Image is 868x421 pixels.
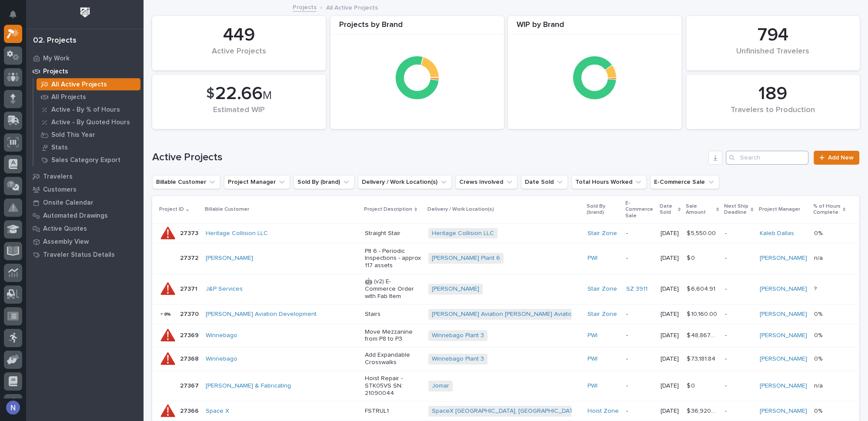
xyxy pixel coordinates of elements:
[455,175,517,189] button: Crews Involved
[814,406,824,415] p: 0%
[152,347,859,371] tr: 2736827368 Winnebago Add Expandable CrosswalksWinnebago Plant 3 PWI -[DATE]$ 73,181.84$ 73,181.84...
[726,151,808,165] div: Search
[365,248,421,269] p: Plt 6 - Periodic Inspections - approx 117 assets
[760,285,807,293] a: [PERSON_NAME]
[43,186,77,194] p: Customers
[687,253,697,262] p: $ 0
[660,202,676,218] p: Date Sold
[661,230,680,237] p: [DATE]
[760,408,807,415] a: [PERSON_NAME]
[26,196,144,209] a: Onsite Calendar
[180,330,200,339] p: 27369
[206,311,317,318] a: [PERSON_NAME] Aviation Development
[701,47,845,65] div: Unfinished Travelers
[813,202,841,218] p: % of Hours Complete
[51,106,120,114] p: Active - By % of Hours
[206,355,237,363] a: Winnebago
[687,284,717,293] p: $ 6,604.91
[626,311,654,318] p: -
[206,408,229,415] a: Space X
[588,285,617,293] a: Stair Zone
[326,2,378,12] p: All Active Projects
[760,332,807,339] a: [PERSON_NAME]
[814,284,818,293] p: ?
[828,155,854,161] span: Add New
[180,284,199,293] p: 27371
[814,354,824,363] p: 0%
[26,222,144,235] a: Active Quotes
[701,24,845,46] div: 794
[152,243,859,274] tr: 2737227372 [PERSON_NAME] Plt 6 - Periodic Inspections - approx 117 assets[PERSON_NAME] Plant 6 PW...
[760,382,807,390] a: [PERSON_NAME]
[215,85,263,103] span: 22.66
[152,371,859,401] tr: 2736727367 [PERSON_NAME] & Fabricating Hoist Repair - STK05VS SN: 21090044Jomar PWI -[DATE]$ 0$ 0...
[432,408,602,415] a: SpaceX [GEOGRAPHIC_DATA], [GEOGRAPHIC_DATA] location
[661,311,680,318] p: [DATE]
[508,20,681,35] div: WIP by Brand
[588,230,617,237] a: Stair Zone
[152,151,705,164] h1: Active Projects
[180,354,200,363] p: 27368
[588,332,598,339] a: PWI
[365,230,421,237] p: Straight Stair
[180,309,200,318] p: 27370
[205,205,249,214] p: Billable Customer
[814,228,824,237] p: 0%
[626,382,654,390] p: -
[661,332,680,339] p: [DATE]
[587,202,620,218] p: Sold By (brand)
[814,330,824,339] p: 0%
[432,332,484,339] a: Winnebago Plant 3
[661,382,680,390] p: [DATE]
[588,311,617,318] a: Stair Zone
[43,199,93,207] p: Onsite Calendar
[687,228,718,237] p: $ 5,550.00
[26,248,144,261] a: Traveler Status Details
[33,103,144,116] a: Active - By % of Hours
[588,382,598,390] a: PWI
[206,255,253,262] a: [PERSON_NAME]
[180,406,200,415] p: 27366
[365,278,421,300] p: 🤖 (v2) E-Commerce Order with Fab Item
[206,332,237,339] a: Winnebago
[43,212,108,220] p: Automated Drawings
[725,332,753,339] p: -
[365,408,421,415] p: FSTRUL1
[588,255,598,262] a: PWI
[224,175,290,189] button: Project Manager
[661,408,680,415] p: [DATE]
[33,78,144,90] a: All Active Projects
[701,106,845,124] div: Travelers to Production
[521,175,568,189] button: Date Sold
[432,355,484,363] a: Winnebago Plant 3
[760,255,807,262] a: [PERSON_NAME]
[724,202,749,218] p: Next Ship Deadline
[51,119,130,126] p: Active - By Quoted Hours
[427,205,494,214] p: Delivery / Work Location(s)
[358,175,452,189] button: Delivery / Work Location(s)
[432,255,500,262] a: [PERSON_NAME] Plant 6
[206,230,268,237] a: Heritage Collision LLC
[152,305,859,324] tr: 2737027370 [PERSON_NAME] Aviation Development Stairs[PERSON_NAME] Aviation [PERSON_NAME] Aviation...
[814,381,825,390] p: n/a
[588,408,619,415] a: Hoist Zone
[51,93,86,101] p: All Projects
[33,91,144,103] a: All Projects
[725,408,753,415] p: -
[331,20,504,35] div: Projects by Brand
[26,65,144,78] a: Projects
[626,255,654,262] p: -
[687,354,717,363] p: $ 73,181.84
[760,230,794,237] a: Kaleb Dallas
[33,154,144,166] a: Sales Category Export
[4,5,22,23] button: Notifications
[152,324,859,348] tr: 2736927369 Winnebago Move Mezzanine from P8 to P3Winnebago Plant 3 PWI -[DATE]$ 48,867.86$ 48,867...
[293,2,317,12] a: Projects
[26,170,144,183] a: Travelers
[701,83,845,105] div: 189
[51,156,120,164] p: Sales Category Export
[650,175,719,189] button: E-Commerce Sale
[432,311,609,318] a: [PERSON_NAME] Aviation [PERSON_NAME] Aviation (building D)
[51,144,68,152] p: Stats
[33,129,144,141] a: Sold This Year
